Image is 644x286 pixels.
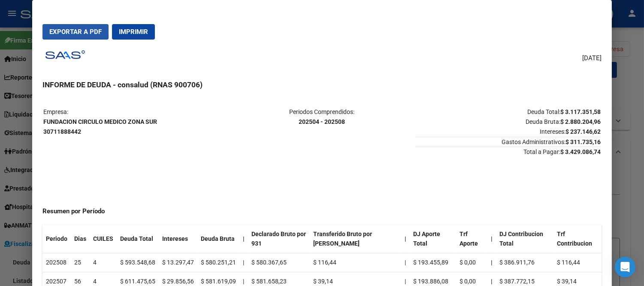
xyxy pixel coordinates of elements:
td: $ 116,44 [553,253,602,272]
span: [DATE] [582,53,602,63]
span: Gastos Administrativos: [415,137,601,145]
p: Deuda Total: Deuda Bruta: Intereses: [415,107,601,136]
th: DJ Contribucion Total [496,225,553,253]
th: | [401,225,410,253]
th: Deuda Total [117,225,159,253]
strong: FUNDACION CIRCULO MEDICO ZONA SUR 30711888442 [43,118,157,135]
span: Exportar a PDF [49,28,102,36]
strong: $ 2.880.204,96 [560,118,601,125]
th: Dias [71,225,90,253]
th: | [487,253,496,272]
button: Imprimir [112,24,155,40]
h3: INFORME DE DEUDA - consalud (RNAS 900706) [42,79,602,90]
strong: $ 3.117.351,58 [560,108,601,115]
th: Deuda Bruta [197,225,239,253]
p: Empresa: [43,107,229,136]
td: 4 [90,253,117,272]
strong: $ 237.146,62 [565,128,601,135]
td: | [239,253,248,272]
th: CUILES [90,225,117,253]
td: $ 193.455,89 [410,253,457,272]
th: | [239,225,248,253]
strong: $ 311.735,16 [565,138,601,145]
td: 202508 [42,253,71,272]
span: Imprimir [119,28,148,36]
td: $ 386.911,76 [496,253,553,272]
td: $ 580.251,21 [197,253,239,272]
th: Periodo [42,225,71,253]
strong: 202504 - 202508 [299,118,345,125]
th: Intereses [159,225,197,253]
th: DJ Aporte Total [410,225,457,253]
th: Transferido Bruto por [PERSON_NAME] [310,225,401,253]
td: $ 593.548,68 [117,253,159,272]
td: | [401,253,410,272]
th: Trf Contribucion [553,225,602,253]
td: $ 13.297,47 [159,253,197,272]
button: Exportar a PDF [42,24,109,40]
span: Total a Pagar: [415,147,601,155]
h4: Resumen por Período [42,206,602,216]
td: $ 0,00 [456,253,487,272]
td: 25 [71,253,90,272]
th: Trf Aporte [456,225,487,253]
td: $ 580.367,65 [248,253,310,272]
strong: $ 3.429.086,74 [560,148,601,155]
th: Declarado Bruto por 931 [248,225,310,253]
div: Open Intercom Messenger [615,257,635,277]
th: | [487,225,496,253]
p: Periodos Comprendidos: [230,107,415,127]
td: $ 116,44 [310,253,401,272]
